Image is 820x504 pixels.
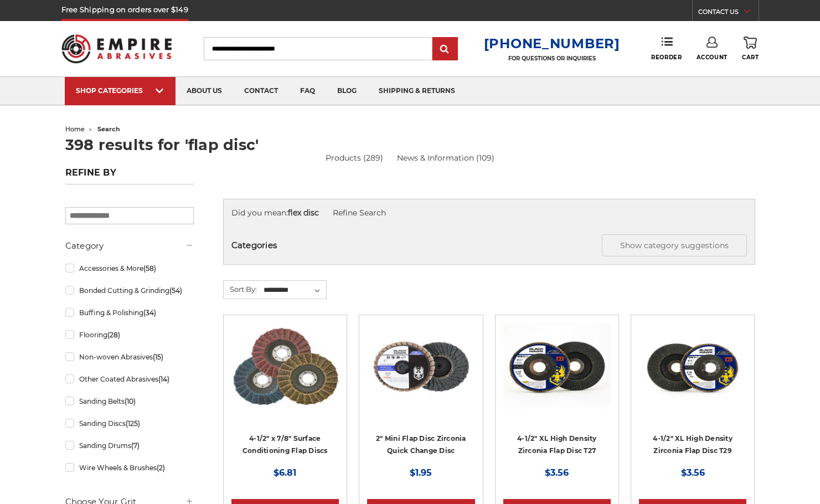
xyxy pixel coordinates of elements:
[639,323,746,412] img: 4-1/2" XL High Density Zirconia Flap Disc T29
[65,436,194,455] a: Sanding Drums(7)
[397,152,494,164] a: News & Information (109)
[97,125,120,133] span: search
[326,77,368,105] a: blog
[410,467,432,478] span: $1.95
[639,323,746,465] a: 4-1/2" XL High Density Zirconia Flap Disc T29
[231,323,339,465] a: Scotch brite flap discs
[65,458,194,477] a: Wire Wheels & Brushes(2)
[698,6,759,21] a: CONTACT US
[367,323,475,465] a: Black Hawk Abrasives 2-inch Zirconia Flap Disc with 60 Grit Zirconia for Smooth Finishing
[651,37,682,60] a: Reorder
[107,331,120,339] span: (28)
[169,286,182,295] span: (54)
[65,281,194,300] a: Bonded Cutting & Grinding(54)
[65,137,755,152] h1: 398 results for 'flap disc'
[503,323,611,465] a: 4-1/2" XL High Density Zirconia Flap Disc T27
[143,264,156,272] span: (58)
[65,303,194,322] a: Buffing & Polishing(34)
[65,239,194,253] h5: Category
[65,125,85,133] a: home
[126,419,140,428] span: (125)
[602,234,747,256] button: Show category suggestions
[503,323,611,412] img: 4-1/2" XL High Density Zirconia Flap Disc T27
[288,208,319,218] strong: flex disc
[697,54,728,61] span: Account
[262,282,326,299] select: Sort By:
[545,467,569,478] span: $3.56
[76,86,164,95] div: SHOP CATEGORIES
[326,152,383,164] a: Products (289)
[65,392,194,411] a: Sanding Belts(10)
[65,325,194,344] a: Flooring(28)
[143,308,156,317] span: (34)
[65,414,194,433] a: Sanding Discs(125)
[742,54,759,61] span: Cart
[434,38,456,60] input: Submit
[153,353,163,361] span: (15)
[681,467,705,478] span: $3.56
[158,375,169,383] span: (14)
[289,77,326,105] a: faq
[65,347,194,367] a: Non-woven Abrasives(15)
[231,207,747,219] div: Did you mean:
[131,441,140,450] span: (7)
[233,77,289,105] a: contact
[65,167,194,184] h5: Refine by
[274,467,296,478] span: $6.81
[368,77,466,105] a: shipping & returns
[231,234,747,256] h5: Categories
[157,464,165,472] span: (2)
[484,35,620,52] a: [PHONE_NUMBER]
[125,397,136,405] span: (10)
[224,281,257,297] label: Sort By:
[65,369,194,389] a: Other Coated Abrasives(14)
[367,323,475,412] img: Black Hawk Abrasives 2-inch Zirconia Flap Disc with 60 Grit Zirconia for Smooth Finishing
[176,77,233,105] a: about us
[61,27,172,70] img: Empire Abrasives
[333,208,386,218] a: Refine Search
[651,54,682,61] span: Reorder
[231,323,339,412] img: Scotch brite flap discs
[742,37,759,61] a: Cart
[484,55,620,62] p: FOR QUESTIONS OR INQUIRIES
[65,259,194,278] a: Accessories & More(58)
